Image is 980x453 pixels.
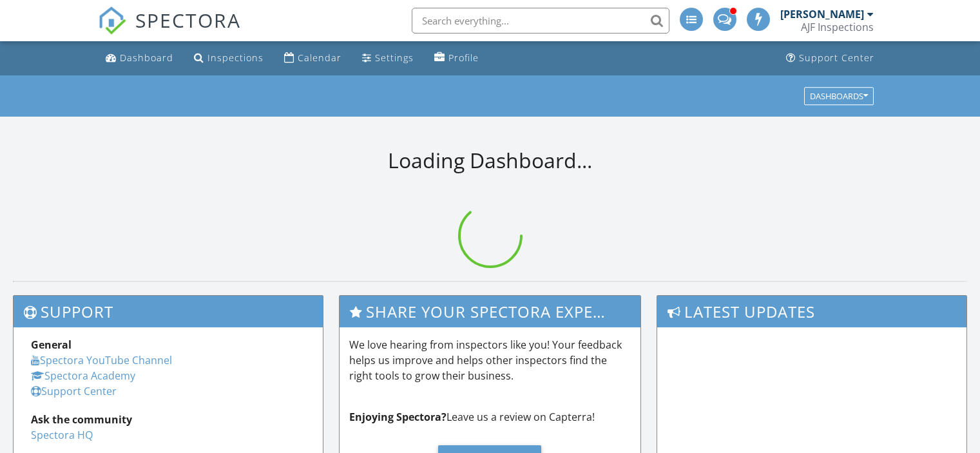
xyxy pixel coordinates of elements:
div: Profile [448,52,479,64]
input: Search everything... [412,8,669,34]
div: Dashboard [120,52,173,64]
a: Profile [429,46,484,70]
a: Support Center [781,46,879,70]
div: Ask the community [31,412,305,427]
a: Support Center [31,384,117,398]
p: Leave us a review on Capterra! [349,409,631,425]
div: [PERSON_NAME] [780,8,864,21]
a: Spectora Academy [31,369,135,383]
a: SPECTORA [98,17,241,44]
a: Spectora YouTube Channel [31,353,172,367]
a: Inspections [189,46,269,70]
h3: Latest Updates [657,296,966,327]
div: Inspections [207,52,264,64]
div: Settings [375,52,414,64]
div: AJF Inspections [801,21,874,34]
strong: Enjoying Spectora? [349,410,447,424]
a: Settings [357,46,419,70]
span: SPECTORA [135,6,241,34]
h3: Share Your Spectora Experience [340,296,641,327]
a: Dashboard [101,46,178,70]
div: Calendar [298,52,341,64]
img: The Best Home Inspection Software - Spectora [98,6,126,35]
div: Support Center [799,52,874,64]
h3: Support [14,296,323,327]
a: Spectora HQ [31,428,93,442]
strong: General [31,338,72,352]
p: We love hearing from inspectors like you! Your feedback helps us improve and helps other inspecto... [349,337,631,383]
div: Dashboards [810,92,868,101]
a: Calendar [279,46,347,70]
button: Dashboards [804,87,874,105]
